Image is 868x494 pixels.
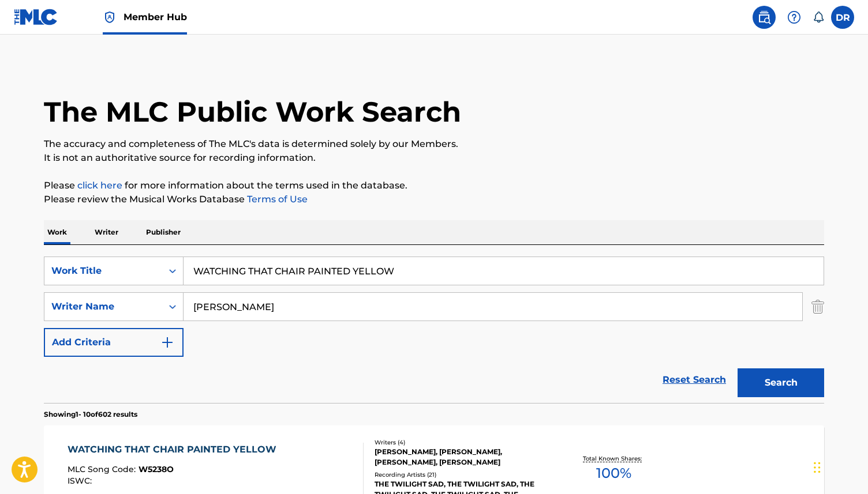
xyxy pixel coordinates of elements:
[139,464,174,474] span: W5238O
[811,292,824,321] img: Delete Criterion
[375,470,549,479] div: Recording Artists ( 21 )
[44,409,137,420] p: Showing 1 - 10 of 602 results
[738,368,824,397] button: Search
[68,476,95,486] span: ISWC :
[44,328,184,357] button: Add Criteria
[831,6,854,29] div: User Menu
[68,464,139,474] span: MLC Song Code :
[375,447,549,467] div: [PERSON_NAME], [PERSON_NAME], [PERSON_NAME], [PERSON_NAME]
[44,257,824,403] form: Search Form
[51,264,155,278] div: Work Title
[77,180,122,191] a: click here
[44,193,824,206] p: Please review the Musical Works Database
[124,10,187,24] span: Member Hub
[753,6,776,29] a: Public Search
[787,10,801,24] img: help
[68,443,282,457] div: WATCHING THAT CHAIR PAINTED YELLOW
[245,194,308,205] a: Terms of Use
[91,220,122,244] p: Writer
[375,438,549,447] div: Writers ( 4 )
[583,454,645,463] p: Total Known Shares:
[813,12,824,23] div: Notifications
[44,95,461,129] h1: The MLC Public Work Search
[44,151,824,165] p: It is not an authoritative source for recording information.
[810,439,868,494] iframe: Chat Widget
[44,179,824,193] p: Please for more information about the terms used in the database.
[51,300,155,314] div: Writer Name
[14,9,58,25] img: MLC Logo
[143,220,184,244] p: Publisher
[757,10,771,24] img: search
[657,367,732,393] a: Reset Search
[44,137,824,151] p: The accuracy and completeness of The MLC's data is determined solely by our Members.
[814,450,821,485] div: Drag
[103,10,117,24] img: Top Rightsholder
[836,320,868,413] iframe: Resource Center
[783,6,806,29] div: Help
[44,220,70,244] p: Work
[596,463,631,484] span: 100 %
[160,335,174,349] img: 9d2ae6d4665cec9f34b9.svg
